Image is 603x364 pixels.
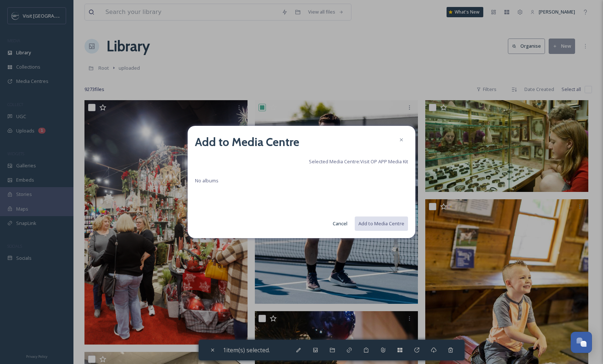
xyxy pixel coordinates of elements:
h2: Add to Media Centre [195,133,299,151]
span: Selected Media Centre: Visit OP APP Media Kit [309,158,408,165]
button: Open Chat [571,332,592,353]
span: No albums [195,177,219,184]
button: Add to Media Centre [355,216,408,231]
button: Cancel [329,216,351,231]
